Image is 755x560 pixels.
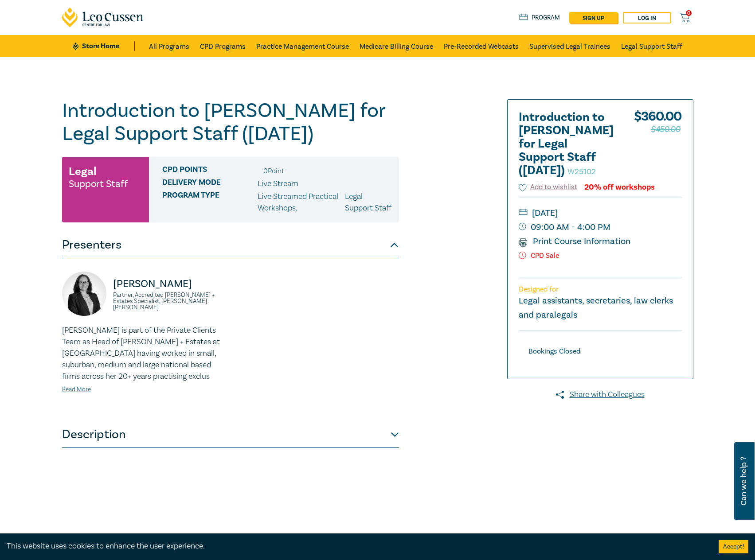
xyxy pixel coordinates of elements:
[258,179,298,189] span: Live Stream
[444,35,519,57] a: Pre-Recorded Webcasts
[623,12,671,23] a: Log in
[519,111,616,177] h2: Introduction to [PERSON_NAME] for Legal Support Staff ([DATE])
[69,179,128,188] small: Support Staff
[519,13,560,23] a: Program
[62,385,91,393] a: Read More
[519,252,682,260] p: CPD Sale
[519,220,682,234] small: 09:00 AM - 4:00 PM
[113,292,225,311] small: Partner, Accredited [PERSON_NAME] + Estates Specialist, [PERSON_NAME] [PERSON_NAME]
[739,447,748,515] span: Can we help ?
[519,206,682,220] small: [DATE]
[360,35,433,57] a: Medicare Billing Course
[584,183,655,191] div: 20% off workshops
[507,389,693,401] a: Share with Colleagues
[569,12,618,23] a: sign up
[162,191,258,214] span: Program type
[529,35,610,57] a: Supervised Legal Trainees
[567,167,596,177] small: W25102
[73,41,134,51] a: Store Home
[345,191,392,214] p: Legal Support Staff
[519,182,578,192] button: Add to wishlist
[149,35,189,57] a: All Programs
[62,99,399,145] h1: Introduction to [PERSON_NAME] for Legal Support Staff ([DATE])
[519,285,682,294] p: Designed for
[651,122,681,136] span: $450.00
[62,325,225,382] p: [PERSON_NAME] is part of the Private Clients Team as Head of [PERSON_NAME] + Estates at [GEOGRAPH...
[634,111,682,182] div: $ 360.00
[113,277,225,291] p: [PERSON_NAME]
[719,540,748,553] button: Accept cookies
[162,165,258,177] span: CPD Points
[258,191,345,214] p: Live Streamed Practical Workshops ,
[62,272,106,316] img: https://s3.ap-southeast-2.amazonaws.com/leo-cussen-store-production-content/Contacts/Naomi%20Guye...
[256,35,349,57] a: Practice Management Course
[263,165,284,177] li: 0 Point
[162,178,258,190] span: Delivery Mode
[69,163,96,179] h3: Legal
[519,236,631,247] a: Print Course Information
[519,346,590,358] div: Bookings Closed
[62,421,399,448] button: Description
[7,541,705,552] div: This website uses cookies to enhance the user experience.
[686,10,692,16] span: 0
[200,35,246,57] a: CPD Programs
[519,295,673,321] small: Legal assistants, secretaries, law clerks and paralegals
[62,232,399,258] button: Presenters
[621,35,682,57] a: Legal Support Staff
